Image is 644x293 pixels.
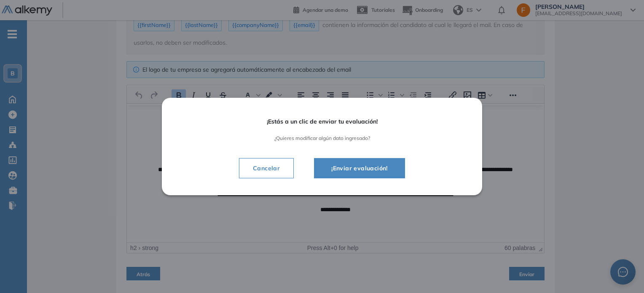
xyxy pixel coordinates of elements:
button: ¡Enviar evaluación! [314,158,405,178]
button: Cancelar [239,158,294,178]
span: ¡Estás a un clic de enviar tu evaluación! [185,118,459,125]
span: ¡Enviar evaluación! [325,163,394,173]
span: ¿Quieres modificar algún dato ingresado? [185,135,459,141]
span: Cancelar [246,163,287,173]
body: Área de texto enriquecido. Pulse ALT-0 para abrir la ayuda. [4,7,413,109]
